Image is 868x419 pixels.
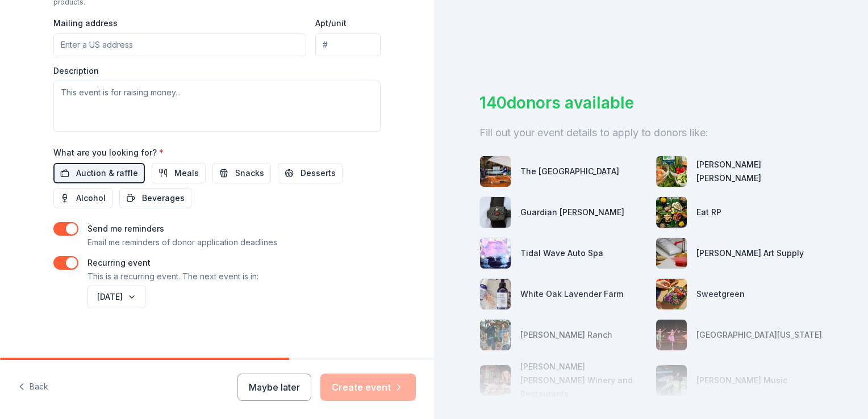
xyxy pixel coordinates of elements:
[479,124,823,142] div: Fill out your event details to apply to donors like:
[18,375,48,399] button: Back
[696,206,721,219] div: Eat RP
[142,191,185,205] span: Beverages
[53,65,99,77] label: Description
[696,246,804,260] div: [PERSON_NAME] Art Supply
[53,163,145,183] button: Auction & raffle
[174,166,199,180] span: Meals
[87,270,258,283] p: This is a recurring event. The next event is in:
[520,165,619,178] div: The [GEOGRAPHIC_DATA]
[152,163,206,183] button: Meals
[315,18,347,29] label: Apt/unit
[480,279,511,309] img: photo for White Oak Lavender Farm
[53,18,118,29] label: Mailing address
[76,191,106,205] span: Alcohol
[301,166,336,180] span: Desserts
[235,166,264,180] span: Snacks
[315,33,381,56] input: #
[87,224,164,233] label: Send me reminders
[480,238,511,269] img: photo for Tidal Wave Auto Spa
[656,156,687,187] img: photo for Harris Teeter
[520,206,624,219] div: Guardian [PERSON_NAME]
[237,374,311,401] button: Maybe later
[480,197,511,228] img: photo for Guardian Angel Device
[119,188,191,208] button: Beverages
[480,156,511,187] img: photo for The Mariners' Museum and Park
[696,158,823,185] div: [PERSON_NAME] [PERSON_NAME]
[278,163,343,183] button: Desserts
[76,166,138,180] span: Auction & raffle
[656,197,687,228] img: photo for Eat RP
[212,163,271,183] button: Snacks
[87,286,146,308] button: [DATE]
[53,147,164,158] label: What are you looking for?
[53,33,306,56] input: Enter a US address
[479,91,823,115] div: 140 donors available
[53,188,112,208] button: Alcohol
[656,279,687,309] img: photo for Sweetgreen
[87,258,151,267] label: Recurring event
[87,236,277,249] p: Email me reminders of donor application deadlines
[656,238,687,269] img: photo for Trekell Art Supply
[520,246,603,260] div: Tidal Wave Auto Spa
